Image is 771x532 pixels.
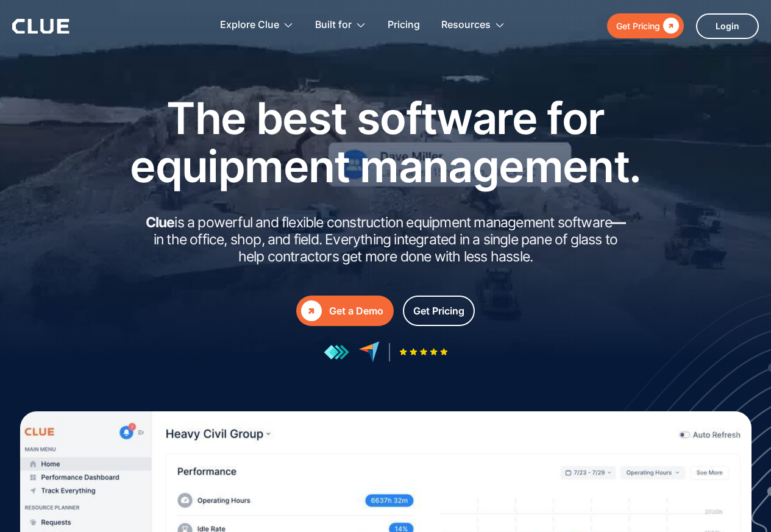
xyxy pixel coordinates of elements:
a: Get Pricing [403,296,475,326]
div:  [660,18,679,34]
a: Pricing [388,6,420,44]
strong: Clue [146,214,175,231]
img: reviews at getapp [324,344,349,360]
img: Five-star rating icon [399,348,448,356]
div: Explore Clue [220,6,279,44]
div: Built for [315,6,366,44]
a: Get Pricing [607,13,684,38]
a: Login [696,13,759,39]
div: Explore Clue [220,6,294,44]
div: Get a Demo [329,303,383,319]
h2: is a powerful and flexible construction equipment management software in the office, shop, and fi... [142,215,630,265]
strong: — [612,214,625,231]
h1: The best software for equipment management. [112,94,660,190]
div: Get Pricing [616,18,660,34]
div: Resources [441,6,505,44]
img: reviews at capterra [358,341,380,363]
div: Resources [441,6,491,44]
a: Get a Demo [296,296,394,326]
div: Get Pricing [413,303,464,319]
div: Built for [315,6,352,44]
div:  [301,300,322,321]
